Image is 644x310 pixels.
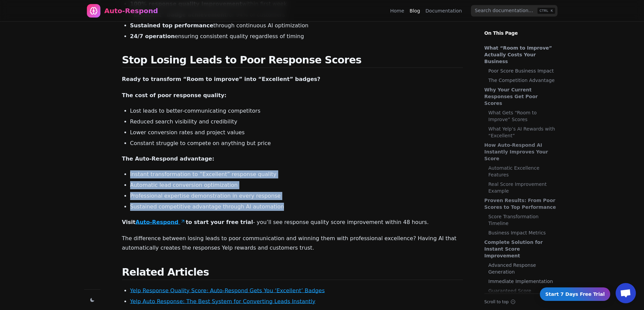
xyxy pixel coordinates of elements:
a: Business Impact Metrics [488,229,557,236]
input: Search documentation… [471,5,557,17]
strong: Ready to transform “Room to improve” into “Excellent” badges? [122,76,320,82]
button: Scroll to top [484,299,560,305]
a: Real Score Improvement Example [488,181,557,194]
a: What Yelp’s AI Rewards with “Excellent” [488,125,557,139]
p: - you’ll see response quality score improvement within 48 hours. [122,218,463,227]
a: How Auto-Respond AI Instantly Improves Your Score [484,142,557,162]
li: Lost leads to better-communicating competitors [130,107,463,115]
a: Blog [410,7,420,14]
p: On This Page [479,22,566,36]
div: Open chat [616,283,636,303]
li: Constant struggle to compete on anything but price [130,139,463,147]
a: What “Room to Improve” Actually Costs Your Business [484,45,557,65]
p: The difference between losing leads to poor communication and winning them with professional exce... [122,234,463,253]
li: Instant transformation to “Excellent” response quality [130,170,463,178]
strong: The cost of poor response quality: [122,92,227,98]
a: Immediate Implementation [488,278,557,285]
a: Why Your Current Responses Get Poor Scores [484,86,557,107]
strong: 24/7 operation [130,33,175,39]
strong: Visit to start your free trial [122,219,253,225]
a: What Gets “Room to Improve” Scores [488,109,557,123]
strong: The Auto-Respond advantage: [122,156,214,162]
a: The Competition Advantage [488,77,557,84]
a: Poor Score Business Impact [488,67,557,74]
a: Advanced Response Generation [488,262,557,275]
li: through continuous AI optimization [130,22,463,30]
h2: Related Articles [122,266,463,280]
a: Home page [87,4,158,18]
a: Score Transformation Timeline [488,213,557,227]
button: Change theme [88,295,97,305]
a: Yelp Response Quality Score: Auto-Respond Gets You ‘Excellent’ Badges [130,287,325,294]
li: Reduced search visibility and credibility [130,118,463,126]
a: Documentation [426,7,462,14]
h2: Stop Losing Leads to Poor Response Scores [122,54,463,68]
a: Complete Solution for Instant Score Improvement [484,239,557,259]
a: Auto-Respond [136,219,186,225]
a: Yelp Auto Response: The Best System for Converting Leads Instantly [130,298,315,305]
li: Automatic lead conversion optimization [130,181,463,189]
li: Lower conversion rates and project values [130,129,463,137]
strong: Sustained top performance [130,22,214,29]
li: Sustained competitive advantage through AI automation [130,203,463,211]
a: Automatic Excellence Features [488,165,557,178]
a: Guaranteed Score Improvement [488,287,557,301]
li: Professional expertise demonstration in every response [130,192,463,200]
a: Proven Results: From Poor Scores to Top Performance [484,197,557,210]
div: Auto-Respond [104,6,158,16]
a: Start 7 Days Free Trial [540,287,611,301]
a: Home [390,7,404,14]
li: ensuring consistent quality regardless of timing [130,32,463,40]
